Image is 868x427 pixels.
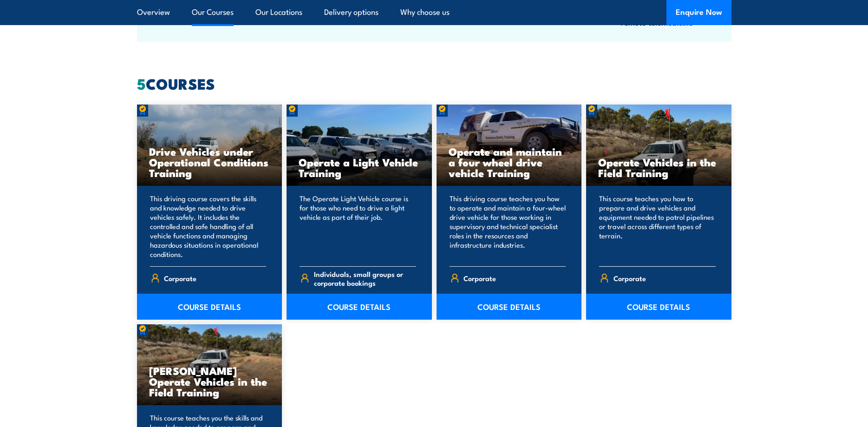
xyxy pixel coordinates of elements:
span: Individuals, small groups or corporate bookings [314,269,416,287]
h3: Operate Vehicles in the Field Training [598,157,719,178]
a: COURSE DETAILS [437,294,582,320]
span: Corporate [164,271,196,285]
h3: Operate and maintain a four wheel drive vehicle Training [449,146,570,178]
h2: COURSES [137,77,731,90]
h3: Operate a Light Vehicle Training [299,157,420,178]
p: This course teaches you how to prepare and drive vehicles and equipment needed to patrol pipeline... [599,194,716,259]
h3: Drive Vehicles under Operational Conditions Training [149,146,270,178]
h3: [PERSON_NAME] Operate Vehicles in the Field Training [149,365,270,397]
a: COURSE DETAILS [287,294,432,320]
p: This driving course teaches you how to operate and maintain a four-wheel drive vehicle for those ... [450,194,566,259]
a: COURSE DETAILS [137,294,282,320]
span: Corporate [463,271,496,285]
strong: 5 [137,72,146,95]
p: The Operate Light Vehicle course is for those who need to drive a light vehicle as part of their ... [300,194,416,259]
a: COURSE DETAILS [586,294,731,320]
span: Corporate [613,271,646,285]
p: This driving course covers the skills and knowledge needed to drive vehicles safely. It includes ... [150,194,267,259]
